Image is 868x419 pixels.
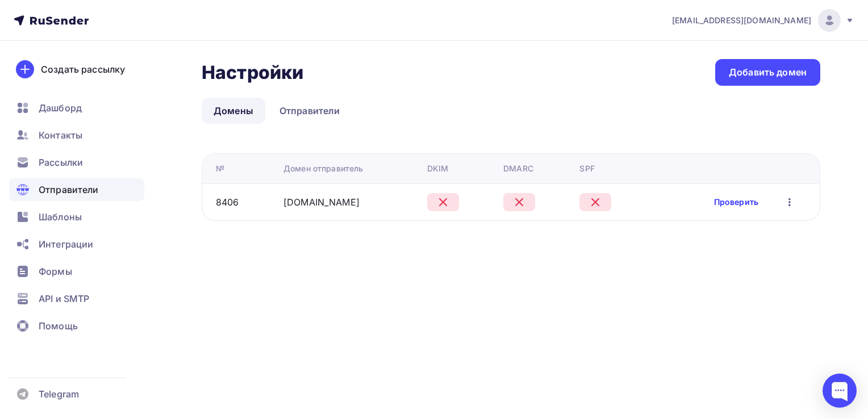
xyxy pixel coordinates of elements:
[283,163,363,174] div: Домен отправитель
[9,178,144,201] a: Отправители
[9,124,144,146] a: Контакты
[202,98,265,124] a: Домены
[39,128,82,142] span: Контакты
[39,101,82,115] span: Дашборд
[268,98,352,124] a: Отправители
[283,196,360,208] a: [DOMAIN_NAME]
[216,195,239,209] div: 8406
[39,156,83,169] span: Рассылки
[714,196,758,208] a: Проверить
[202,61,303,84] h2: Настройки
[39,292,89,305] span: API и SMTP
[579,163,594,174] div: SPF
[39,387,79,401] span: Telegram
[9,206,144,228] a: Шаблоны
[672,15,811,26] span: [EMAIL_ADDRESS][DOMAIN_NAME]
[427,163,449,174] div: DKIM
[41,62,125,76] div: Создать рассылку
[39,319,78,333] span: Помощь
[9,97,144,119] a: Дашборд
[729,66,807,79] div: Добавить домен
[503,163,533,174] div: DMARC
[9,151,144,174] a: Рассылки
[39,237,93,251] span: Интеграции
[39,183,99,196] span: Отправители
[9,260,144,283] a: Формы
[672,9,854,32] a: [EMAIL_ADDRESS][DOMAIN_NAME]
[216,163,224,174] div: №
[39,265,72,278] span: Формы
[39,210,82,224] span: Шаблоны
